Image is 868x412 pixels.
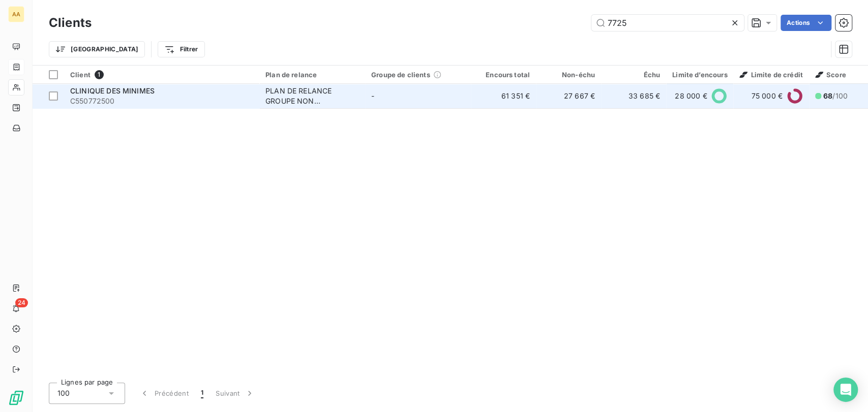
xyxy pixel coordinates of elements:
[371,71,430,79] span: Groupe de clients
[542,71,595,79] div: Non-échu
[8,6,24,22] div: AA
[833,377,858,402] div: Open Intercom Messenger
[823,91,832,100] span: 68
[209,383,261,404] button: Suivant
[133,383,195,404] button: Précédent
[675,91,707,101] span: 28 000 €
[265,86,359,106] div: PLAN DE RELANCE GROUPE NON AUTOMATIQUE
[195,383,209,404] button: 1
[739,71,802,79] span: Limite de crédit
[591,15,744,31] input: Rechercher
[57,388,70,398] span: 100
[49,41,145,57] button: [GEOGRAPHIC_DATA]
[607,71,660,79] div: Échu
[95,70,104,79] span: 1
[265,71,359,79] div: Plan de relance
[49,14,92,32] h3: Clients
[15,298,28,307] span: 24
[536,84,601,108] td: 27 667 €
[601,84,666,108] td: 33 685 €
[815,71,846,79] span: Score
[8,390,24,406] img: Logo LeanPay
[781,15,831,31] button: Actions
[752,91,783,101] span: 75 000 €
[70,71,91,79] span: Client
[70,86,155,95] span: CLINIQUE DES MINIMES
[70,96,253,106] span: C550772500
[158,41,204,57] button: Filtrer
[471,84,536,108] td: 61 351 €
[371,91,374,100] span: -
[823,91,848,101] span: /100
[201,388,203,398] span: 1
[672,71,727,79] div: Limite d’encours
[477,71,530,79] div: Encours total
